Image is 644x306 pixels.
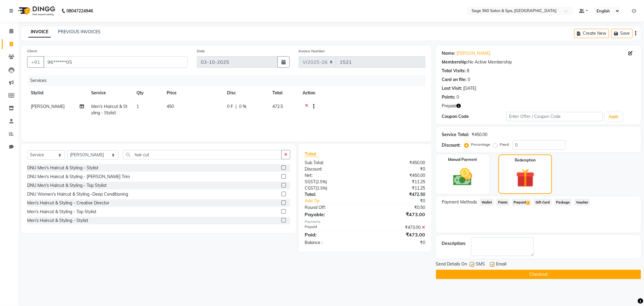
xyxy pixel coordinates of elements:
[269,86,299,100] th: Total
[197,48,205,54] label: Date
[442,94,456,100] div: Points:
[300,166,365,172] div: Discount:
[28,75,430,86] div: Services
[365,239,430,246] div: ₹0
[31,104,65,109] span: [PERSON_NAME]
[27,165,98,171] div: DNU Men's Haircut & Styling - Stylist
[300,172,365,179] div: Net:
[442,76,467,83] div: Card on file:
[512,199,531,206] span: Prepaid
[227,103,233,110] span: 0 F
[27,217,88,224] div: Men's Haircut & Styling - Stylist
[442,85,462,92] div: Last Visit:
[510,167,540,190] img: _gift.svg
[239,103,246,110] span: 0 %
[66,2,93,19] b: 08047224946
[574,29,609,38] button: Create New
[436,261,467,269] span: Send Details On
[136,104,139,109] span: 1
[305,185,316,191] span: CGST
[163,86,223,100] th: Price
[574,199,590,206] span: Voucher
[300,160,365,166] div: Sub Total:
[300,185,365,191] div: ( )
[365,224,430,231] div: ₹473.00
[436,270,641,279] button: Checkout
[27,209,96,215] div: Men's Haircut & Styling - Top Stylist
[605,112,622,121] button: Apply
[472,132,488,138] div: ₹450.00
[133,86,163,100] th: Qty
[376,198,430,204] div: ₹0
[91,104,127,116] span: Men's Haircut & Styling - Stylist
[300,204,365,211] div: Round Off:
[305,179,316,184] span: SGST
[365,179,430,185] div: ₹11.25
[300,224,365,231] div: Prepaid
[500,142,509,147] label: Fixed
[480,199,494,206] span: Wallet
[27,200,109,206] div: Men's Haircut & Styling - Creative Director
[365,204,430,211] div: ₹0.50
[506,112,603,121] input: Enter Offer / Coupon Code
[88,86,133,100] th: Service
[515,158,536,163] label: Redemption
[476,261,485,269] span: SMS
[15,2,57,19] img: logo
[442,59,635,65] div: No Active Membership
[300,211,365,218] div: Payable:
[300,239,365,246] div: Balance :
[468,76,470,83] div: 0
[442,50,456,57] div: Name:
[27,86,88,100] th: Stylist
[305,151,319,157] span: Total
[365,160,430,166] div: ₹450.00
[442,113,506,120] div: Coupon Code
[27,182,107,189] div: DNU Men's Haircut & Styling - Top Stylist
[365,185,430,191] div: ₹11.25
[365,231,430,238] div: ₹473.00
[305,219,425,224] div: Payments
[272,104,283,109] span: 472.5
[534,199,552,206] span: Gift Card
[447,166,478,188] img: _cash.svg
[448,157,477,162] label: Manual Payment
[365,211,430,218] div: ₹473.00
[167,104,174,109] span: 450
[496,199,509,206] span: Points
[442,68,466,74] div: Total Visits:
[442,240,466,247] div: Description:
[28,27,51,37] a: INVOICE
[235,103,237,110] span: |
[365,191,430,198] div: ₹472.50
[554,199,572,206] span: Package
[457,94,459,100] div: 0
[365,172,430,179] div: ₹450.00
[442,199,477,205] span: Payment Methods
[300,179,365,185] div: ( )
[317,186,326,190] span: 2.5%
[27,56,44,68] button: +91
[43,56,188,68] input: Search by Name/Mobile/Email/Code
[27,48,37,54] label: Client
[471,142,491,147] label: Percentage
[223,86,269,100] th: Disc
[526,201,530,205] span: 1
[611,29,633,38] button: Save
[300,231,365,238] div: Paid:
[442,142,461,148] div: Discount:
[442,103,457,109] span: Prepaid
[457,50,491,57] a: [PERSON_NAME]
[496,261,507,269] span: Email
[467,68,469,74] div: 8
[299,48,325,54] label: Invoice Number
[300,191,365,198] div: Total:
[300,198,376,204] a: Add Tip
[299,86,425,100] th: Action
[58,29,101,34] a: PREVIOUS INVOICES
[463,85,476,92] div: [DATE]
[442,59,468,65] div: Membership:
[27,191,128,197] div: DNU Women's Haircut & Styling -Deep Conditioning
[442,132,469,138] div: Service Total:
[27,174,130,180] div: DNU Men's Haircut & Styling - [PERSON_NAME] Trim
